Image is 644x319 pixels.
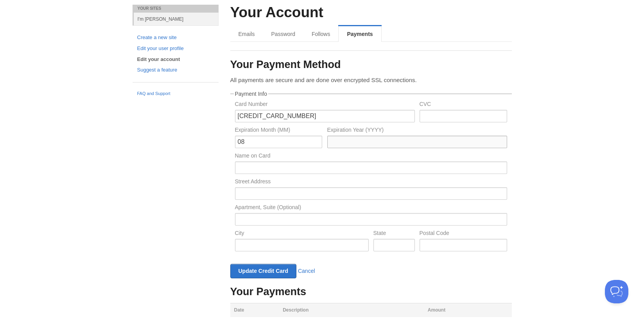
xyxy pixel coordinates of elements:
a: Follows [303,26,338,42]
label: Apartment, Suite (Optional) [235,204,507,212]
th: Date [230,303,279,317]
iframe: Help Scout Beacon - Open [605,280,628,303]
li: Your Sites [133,5,219,13]
a: Payments [338,26,381,42]
label: Postal Code [420,230,507,238]
a: Create a new site [137,34,214,42]
label: City [235,230,369,238]
a: FAQ and Support [137,90,214,97]
a: I'm [PERSON_NAME] [134,13,219,25]
a: Emails [230,26,263,42]
a: Cancel [298,268,315,274]
label: Card Number [235,101,415,109]
a: Edit your account [137,56,214,64]
p: All payments are secure and are done over encrypted SSL connections. [230,76,512,84]
a: Password [263,26,303,42]
legend: Payment Info [234,91,269,97]
label: Expiration Year (YYYY) [327,127,507,134]
label: Street Address [235,179,507,186]
a: Suggest a feature [137,66,214,74]
th: Amount [424,303,474,317]
label: Expiration Month (MM) [235,127,323,134]
th: Description [279,303,424,317]
a: Edit your user profile [137,45,214,53]
label: CVC [420,101,507,109]
label: State [373,230,415,238]
input: Update Credit Card [230,264,297,278]
h3: Your Payment Method [230,59,512,71]
h3: Your Payments [230,286,512,298]
h2: Your Account [230,5,512,21]
label: Name on Card [235,153,507,160]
